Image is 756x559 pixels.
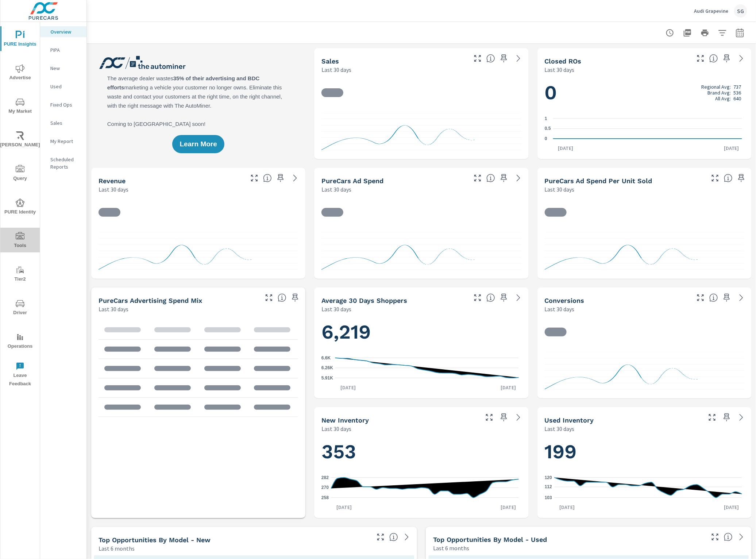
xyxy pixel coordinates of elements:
p: Last 30 days [545,65,575,74]
p: [DATE] [719,144,744,152]
button: Print Report [698,26,712,40]
p: Last 30 days [321,305,351,313]
span: Save this to your personalized report [721,412,733,423]
span: Tier2 [3,266,38,284]
button: Apply Filters [715,26,730,40]
button: "Export Report to PDF" [680,26,695,40]
text: 120 [545,475,552,480]
button: Make Fullscreen [695,292,706,304]
p: Last 30 days [321,424,351,433]
span: Operations [3,333,38,351]
div: Overview [40,26,86,37]
p: PIPA [50,46,81,54]
a: See more details in report [513,53,524,64]
p: New [50,65,81,72]
text: 0.5 [545,126,551,131]
div: SG [734,4,747,18]
text: 6.6K [321,355,331,361]
button: Make Fullscreen [709,531,721,543]
h1: 199 [545,439,744,464]
text: 0 [545,136,547,141]
span: A rolling 30 day total of daily Shoppers on the dealership website, averaged over the selected da... [486,293,495,302]
div: New [40,63,86,74]
h5: Top Opportunities by Model - New [99,536,211,544]
h1: 353 [321,439,521,464]
div: nav menu [0,22,40,391]
p: Brand Avg: [707,90,731,96]
text: 270 [321,485,329,490]
a: See more details in report [736,53,747,64]
a: See more details in report [513,172,524,184]
p: 536 [734,90,741,96]
div: PIPA [40,45,86,55]
a: See more details in report [513,412,524,423]
h5: Revenue [99,177,126,185]
p: 737 [734,84,741,90]
span: Save this to your personalized report [498,292,510,304]
p: Regional Avg: [701,84,731,90]
span: Find the biggest opportunities within your model lineup by seeing how each model is selling in yo... [724,533,733,541]
span: Advertise [3,64,38,82]
span: Leave Feedback [3,362,38,388]
a: See more details in report [289,172,301,184]
h5: PureCars Advertising Spend Mix [99,297,202,304]
span: Driver [3,299,38,317]
div: My Report [40,136,86,147]
span: Number of vehicles sold by the dealership over the selected date range. [Source: This data is sou... [486,54,495,63]
span: Average cost of advertising per each vehicle sold at the dealer over the selected date range. The... [724,174,733,182]
span: Tools [3,232,38,250]
h5: Conversions [545,297,585,304]
button: Make Fullscreen [472,172,483,184]
p: Audi Grapevine [694,8,728,14]
h5: Top Opportunities by Model - Used [433,536,547,544]
h5: Used Inventory [545,416,594,424]
button: Make Fullscreen [483,412,495,423]
span: Save this to your personalized report [736,172,747,184]
a: See more details in report [513,292,524,304]
p: Last 6 months [99,544,135,553]
a: See more details in report [736,412,747,423]
button: Select Date Range [733,26,747,40]
div: Used [40,81,86,92]
p: [DATE] [719,504,744,511]
p: 640 [734,96,741,101]
a: See more details in report [736,531,747,543]
span: Learn More [180,141,217,147]
p: All Avg: [715,96,731,101]
button: Make Fullscreen [709,172,721,184]
p: Used [50,83,81,90]
span: [PERSON_NAME] [3,131,38,149]
p: [DATE] [331,504,357,511]
text: 5.91K [321,375,333,381]
span: Find the biggest opportunities within your model lineup by seeing how each model is selling in yo... [389,533,398,541]
text: 103 [545,495,552,500]
p: Last 30 days [545,185,575,194]
button: Make Fullscreen [695,53,706,64]
text: 258 [321,495,329,500]
text: 1 [545,116,547,121]
span: The number of dealer-specified goals completed by a visitor. [Source: This data is provided by th... [709,293,718,302]
span: Save this to your personalized report [721,292,733,304]
a: See more details in report [401,531,413,543]
span: Query [3,165,38,183]
span: Save this to your personalized report [498,53,510,64]
h5: Average 30 Days Shoppers [321,297,407,304]
p: Last 30 days [545,424,575,433]
a: See more details in report [736,292,747,304]
span: Save this to your personalized report [498,412,510,423]
p: [DATE] [496,384,521,391]
button: Make Fullscreen [248,172,260,184]
p: [DATE] [553,144,579,152]
h1: 0 [545,80,744,105]
span: Save this to your personalized report [498,172,510,184]
button: Make Fullscreen [472,53,483,64]
h5: New Inventory [321,416,369,424]
h5: Sales [321,57,339,65]
button: Learn More [172,135,224,153]
p: Last 30 days [99,305,128,313]
p: [DATE] [554,504,580,511]
text: 6.26K [321,365,333,370]
span: This table looks at how you compare to the amount of budget you spend per channel as opposed to y... [278,293,286,302]
span: Save this to your personalized report [275,172,286,184]
p: Last 30 days [321,65,351,74]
